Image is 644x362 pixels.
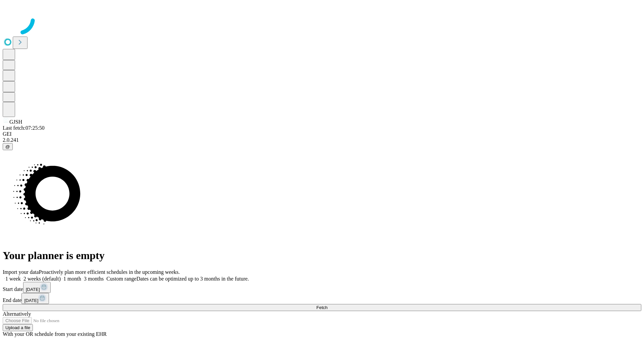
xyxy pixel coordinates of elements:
[23,276,61,282] span: 2 weeks (default)
[3,143,13,150] button: @
[3,125,45,131] span: Last fetch: 07:25:50
[106,276,136,282] span: Custom range
[23,282,51,293] button: [DATE]
[5,144,10,149] span: @
[3,331,107,337] span: With your OR schedule from your existing EHR
[3,304,641,311] button: Fetch
[84,276,104,282] span: 3 months
[3,137,641,143] div: 2.0.241
[63,276,81,282] span: 1 month
[3,131,641,137] div: GEI
[3,249,641,262] h1: Your planner is empty
[9,119,22,125] span: GJSH
[5,276,21,282] span: 1 week
[316,305,327,310] span: Fetch
[3,293,641,304] div: End date
[3,324,33,331] button: Upload a file
[137,276,249,282] span: Dates can be optimized up to 3 months in the future.
[39,269,180,275] span: Proactively plan more efficient schedules in the upcoming weeks.
[3,282,641,293] div: Start date
[21,293,49,304] button: [DATE]
[26,287,40,292] span: [DATE]
[3,311,31,317] span: Alternatively
[24,298,38,303] span: [DATE]
[3,269,39,275] span: Import your data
